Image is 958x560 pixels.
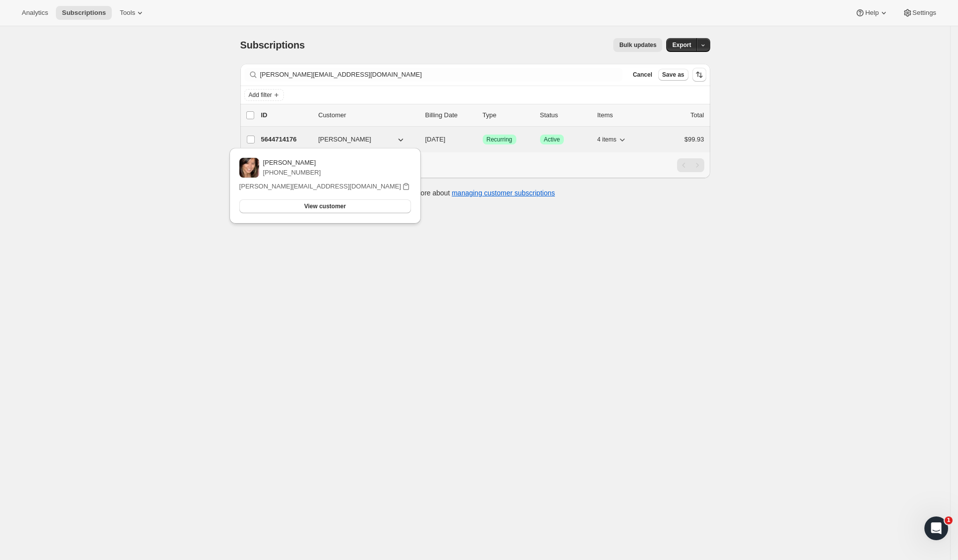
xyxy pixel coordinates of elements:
nav: Pagination [677,158,704,172]
p: Customer [319,110,417,120]
span: 4 items [597,136,617,143]
span: Bulk updates [619,41,656,49]
p: Billing Date [425,110,475,120]
span: Cancel [633,71,652,79]
div: Items [597,110,647,120]
p: [PERSON_NAME] [263,158,321,168]
iframe: Intercom live chat [924,516,948,540]
span: Add filter [249,91,272,99]
span: Help [865,9,878,17]
button: [PERSON_NAME] [313,132,411,147]
button: 4 items [597,133,628,146]
button: Sort the results [692,68,706,82]
p: [PERSON_NAME][EMAIL_ADDRESS][DOMAIN_NAME] [239,182,401,191]
span: Analytics [22,9,48,17]
button: Subscriptions [56,6,112,20]
button: View customer [239,199,411,213]
button: Bulk updates [613,38,662,52]
img: variant image [239,158,259,178]
p: Learn more about [395,188,555,198]
button: Export [666,38,697,52]
span: Subscriptions [240,40,305,50]
button: Tools [114,6,151,20]
button: Add filter [244,89,284,101]
span: Subscriptions [62,9,106,17]
button: Help [849,6,894,20]
p: [PHONE_NUMBER] [263,168,321,178]
span: View customer [304,202,346,210]
span: Recurring [487,136,512,143]
div: IDCustomerBilling DateTypeStatusItemsTotal [261,110,704,120]
button: Save as [658,69,688,81]
span: Tools [120,9,135,17]
button: Analytics [16,6,54,20]
button: Cancel [629,69,656,81]
span: Save as [662,71,684,79]
a: managing customer subscriptions [452,189,555,197]
p: Status [540,110,590,120]
span: [PERSON_NAME] [319,135,371,144]
span: [DATE] [425,136,446,143]
p: 5644714176 [261,135,311,144]
button: Settings [897,6,942,20]
span: Settings [912,9,936,17]
input: Filter subscribers [260,68,623,82]
span: Active [544,136,560,143]
span: Export [672,41,691,49]
div: Type [483,110,532,120]
div: 5644714176[PERSON_NAME][DATE]SuccessRecurringSuccessActive4 items$99.93 [261,133,704,146]
p: Total [690,110,704,120]
span: $99.93 [684,136,704,143]
p: ID [261,110,311,120]
span: 1 [945,516,953,524]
